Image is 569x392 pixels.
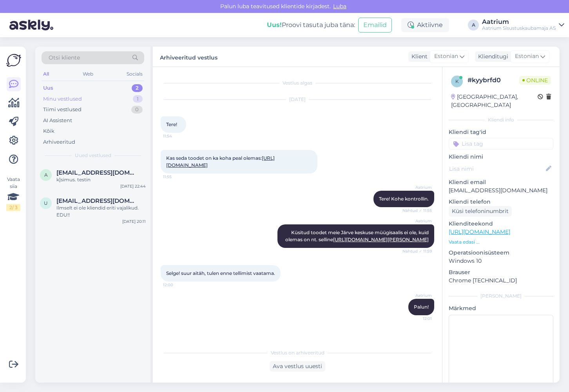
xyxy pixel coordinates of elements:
[449,238,553,246] p: Vaata edasi ...
[160,51,217,62] label: Arhiveeritud vestlus
[44,172,48,178] span: a
[449,206,512,217] div: Küsi telefoninumbrit
[75,152,111,159] span: Uued vestlused
[43,84,53,92] div: Uus
[482,25,556,31] div: Aatrium Sisustuskaubamaja AS
[163,133,192,139] span: 11:54
[449,220,553,228] p: Klienditeekond
[56,204,146,219] div: Ilmselt ei ole kliendid eriti vajalikud. EDU!!
[267,20,355,30] div: Proovi tasuta juba täna:
[43,127,54,135] div: Kõik
[163,174,192,180] span: 11:55
[49,54,80,62] span: Otsi kliente
[56,197,138,204] span: urmas.rmk@gmail.com
[358,18,392,33] button: Emailid
[43,106,82,114] div: Tiimi vestlused
[449,178,553,186] p: Kliendi email
[449,268,553,276] p: Brauser
[449,128,553,136] p: Kliendi tag'id
[163,282,192,288] span: 12:00
[271,349,324,356] span: Vestlus on arhiveeritud
[285,229,430,242] span: Küsitud toodet meie Järve keskuse müügisaalis ei ole, kuid olemas on nt. selline
[166,155,275,168] span: Kas seda toodet on ka koha peal olemas:
[402,208,432,213] span: Nähtud ✓ 11:55
[43,138,75,146] div: Arhiveeritud
[449,228,510,235] a: [URL][DOMAIN_NAME]
[132,84,143,92] div: 2
[449,153,553,161] p: Kliendi nimi
[43,117,72,125] div: AI Assistent
[125,69,144,79] div: Socials
[449,249,553,257] p: Operatsioonisüsteem
[42,69,51,79] div: All
[434,52,458,61] span: Estonian
[449,186,553,195] p: [EMAIL_ADDRESS][DOMAIN_NAME]
[161,79,434,87] div: Vestlus algas
[475,52,508,61] div: Klienditugi
[515,52,539,61] span: Estonian
[379,196,429,202] span: Tere! Kohe kontrollin.
[43,95,82,103] div: Minu vestlused
[6,53,21,68] img: Askly Logo
[6,204,20,211] div: 2 / 3
[333,237,429,242] a: [URL][DOMAIN_NAME][PERSON_NAME]
[449,257,553,265] p: Windows 10
[482,19,564,31] a: AatriumAatrium Sisustuskaubamaja AS
[56,176,146,183] div: k]simus. testin
[449,293,553,300] div: [PERSON_NAME]
[81,69,95,79] div: Web
[122,219,146,224] div: [DATE] 20:11
[414,304,429,310] span: Palun!
[161,96,434,103] div: [DATE]
[6,176,20,211] div: Vaata siia
[449,164,544,173] input: Lisa nimi
[449,304,553,313] p: Märkmed
[267,21,282,29] b: Uus!
[402,218,432,224] span: Aatrium
[519,76,551,85] span: Online
[402,184,432,190] span: Aatrium
[451,93,538,109] div: [GEOGRAPHIC_DATA], [GEOGRAPHIC_DATA]
[402,316,432,322] span: 12:01
[56,169,138,176] span: alisatihhonova@gmail.com
[449,138,553,150] input: Lisa tag
[482,19,556,25] div: Aatrium
[449,276,553,285] p: Chrome [TECHNICAL_ID]
[402,248,432,254] span: Nähtud ✓ 11:59
[166,270,275,276] span: Selge! suur aitäh, tulen enne tellimist vaatama.
[455,78,459,84] span: k
[44,200,48,206] span: u
[468,76,519,85] div: # kyybrfd0
[449,116,553,123] div: Kliendi info
[408,52,428,61] div: Klient
[331,3,349,10] span: Luba
[401,18,449,32] div: Aktiivne
[468,20,479,31] div: A
[449,198,553,206] p: Kliendi telefon
[166,121,177,127] span: Tere!
[133,95,143,103] div: 1
[131,106,143,114] div: 0
[270,361,325,372] div: Ava vestlus uuesti
[120,183,146,189] div: [DATE] 22:44
[402,293,432,298] span: Aatrium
